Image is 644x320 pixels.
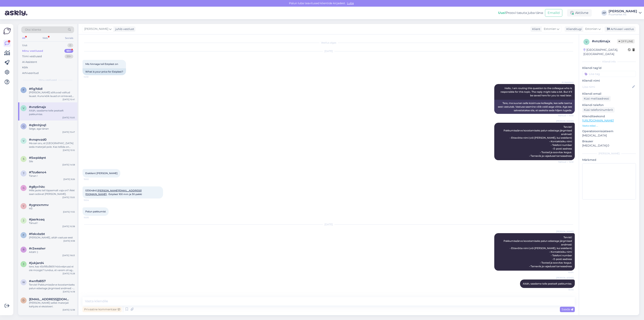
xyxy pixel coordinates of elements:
span: v [586,40,587,43]
div: H3 [29,207,75,210]
div: Selge, aga tänan [29,127,75,131]
span: [PERSON_NAME] [556,230,574,233]
button: Emailid [545,9,562,17]
div: Klienditugi [565,27,582,31]
span: 10:44 [558,271,574,274]
span: r [23,248,25,251]
div: [DATE] 9:26 [63,178,75,181]
span: Luba [346,1,355,5]
span: 7 [23,172,24,175]
p: [MEDICAL_DATA].0 [582,143,636,148]
div: AP [601,10,607,16]
span: 15:04 [84,199,99,202]
span: v [23,107,24,110]
p: Märkmed [582,158,636,162]
span: w [22,281,25,284]
span: #r2wealwr [29,247,45,250]
div: Tere, ma suunan selle küsimuse kolleegile, kes selle teema eest vastutab. Vastuse saamine võib ve... [494,100,575,114]
div: Tiimi vestlused [22,54,42,58]
div: Arhiveeri vestlus [605,26,636,32]
span: #jasrkoaq [29,218,44,221]
div: [DATE] 15:47 [62,131,75,134]
div: Minu vestlused [22,49,43,53]
span: Nähtud ✓ 14:10 [558,114,574,117]
span: j [23,263,24,266]
div: [DATE] 11:55 [63,210,75,213]
div: [DATE] 9:38 [63,239,75,242]
p: Kliendi nimi [582,79,636,83]
div: Vestlus algas [83,41,575,45]
span: #7zu6eno4 [29,170,46,174]
div: Aitäh! :) [29,250,75,254]
div: [DATE] 12:38 [63,308,75,311]
span: #fekxbzbt [29,232,45,236]
div: tere, kas 45x195x3600 höövelprussi ei ole müügis? tundus, et varem oli aga nüüd ei leia. [29,265,75,272]
div: Mille jaoks teil täpsemalt vaja on? Äkki saan sobivat [PERSON_NAME]. [29,189,75,196]
p: [MEDICAL_DATA] [582,133,636,138]
span: 15:02 [84,178,99,181]
div: All [21,35,26,41]
span: f [23,88,24,91]
div: Kliendi info [582,60,636,63]
span: Minu vestlused [39,78,57,82]
div: What is your price for Estplast? [83,68,126,75]
span: #q9mhjnq1 [29,123,46,127]
span: 15:05 [84,216,99,219]
p: Operatsioonisüsteem [582,129,636,133]
div: Privaatne kommentaar [83,307,122,312]
div: Klient [530,27,540,31]
div: Proovi tasuta juba täna: [498,10,543,15]
div: # vnz6majx [592,39,617,44]
div: [DATE] 15:10 [63,149,75,152]
div: [DATE] 10:38 [62,225,75,228]
span: #wnfb8l57 [29,279,46,283]
p: Kliendi email [582,92,636,96]
span: #5wpidqnt [29,156,46,160]
div: [DATE] 14:18 [63,290,75,293]
span: f [23,234,24,237]
span: v [23,139,24,142]
span: [PERSON_NAME] [556,119,574,123]
div: Web [42,35,49,41]
span: #ygnzxmmv [29,203,49,207]
div: Aitäh, saadame teile peatselt pakkumise. [29,109,75,116]
div: Küsi telefoninumbrit [582,107,615,113]
span: Eraklient [PERSON_NAME] [85,172,118,175]
span: #g8yv14tc [29,185,45,189]
div: [DATE] 10:41 [63,98,75,101]
b: Uus! [498,11,506,15]
div: 99+ [64,49,73,53]
a: [URL][DOMAIN_NAME] [582,119,614,122]
span: 53304841, , Estplast 100 mm ja 30 pakki [85,189,142,196]
span: #fig7didl [29,87,42,91]
div: Sile [29,160,75,163]
div: AI Assistent [22,60,37,64]
span: g [23,186,25,189]
div: [DATE] 14:58 [62,163,75,166]
span: AI Assistent [558,81,574,84]
span: Saada [561,308,573,311]
div: [PERSON_NAME] sõltuvad valitud lauast. Kuna kõik lauad on erinevad, mõõdab laomees laua tihuks. [29,91,75,98]
p: Klienditeekond [582,114,636,118]
div: Tänan ! [29,174,75,178]
div: 0 [67,43,73,47]
span: [PERSON_NAME] [556,276,574,279]
div: [PERSON_NAME] [582,152,636,155]
p: Brauser [582,139,636,143]
div: Kõik [22,65,28,70]
div: Ma san aru, et [GEOGRAPHIC_DATA] seda materjali pole. Kas tellida on võimalik. [29,141,75,149]
span: Palun pakkumist [85,210,106,213]
div: Arhiveeritud [22,71,39,75]
div: [DATE] [83,223,575,226]
div: Uus [22,43,27,47]
input: Lisa nimi [582,85,631,89]
div: Tervist! Pakkumise/arve koostamiseks palun edastage järgmised andmed: • Ettevõtte nimi (või [PERS... [29,283,75,290]
input: Lisa tag [582,71,636,77]
span: Hello, I am routing this question to the colleague who is responsible for this topic. The reply m... [501,87,573,97]
span: y [23,205,24,208]
a: [PERSON_NAME][EMAIL_ADDRESS][DOMAIN_NAME] [85,189,142,196]
img: Askly Logo [3,27,11,35]
p: Vaata edasi ... [582,124,636,128]
div: Aktiivne [567,9,592,17]
div: [DATE] 19:03 [62,254,75,257]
